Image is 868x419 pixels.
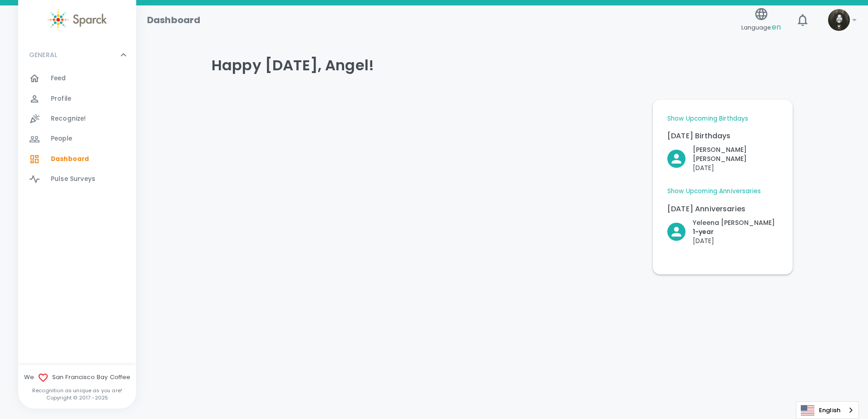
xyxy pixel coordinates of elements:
button: Click to Recognize! [667,145,778,172]
a: English [796,402,858,419]
a: Show Upcoming Anniversaries [667,187,761,196]
span: Pulse Surveys [51,175,95,184]
h1: Dashboard [147,13,200,27]
a: Pulse Surveys [18,169,136,189]
span: Dashboard [51,155,89,164]
img: Picture of Angel [828,9,850,31]
div: Language [796,401,859,419]
p: [PERSON_NAME] [PERSON_NAME] [693,145,778,163]
p: 1- year [693,227,775,236]
span: Profile [51,94,71,103]
span: People [51,134,72,143]
a: People [18,129,136,149]
p: Yeleena [PERSON_NAME] [693,218,775,227]
p: GENERAL [29,50,57,59]
span: We San Francisco Bay Coffee [18,372,136,383]
p: Recognition as unique as you are! [18,387,136,394]
p: [DATE] Birthdays [667,131,778,141]
span: Recognize! [51,114,86,123]
a: Profile [18,89,136,109]
img: Sparck logo [48,9,107,30]
a: Sparck logo [18,9,136,30]
a: Recognize! [18,109,136,129]
span: Feed [51,74,66,83]
div: Click to Recognize! [660,138,778,172]
button: Language:en [738,4,784,36]
p: [DATE] Anniversaries [667,204,778,214]
a: Show Upcoming Birthdays [667,114,748,123]
p: [DATE] [693,236,775,245]
div: GENERAL [18,68,136,193]
aside: Language selected: English [796,401,859,419]
p: Copyright © 2017 - 2025 [18,394,136,401]
div: GENERAL [18,41,136,68]
span: Language: [741,21,781,34]
div: Click to Recognize! [660,211,775,245]
span: en [772,22,781,32]
a: Feed [18,68,136,88]
button: Click to Recognize! [667,218,775,245]
a: Dashboard [18,149,136,169]
h4: Happy [DATE], Angel! [212,56,793,74]
p: [DATE] [693,163,778,172]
